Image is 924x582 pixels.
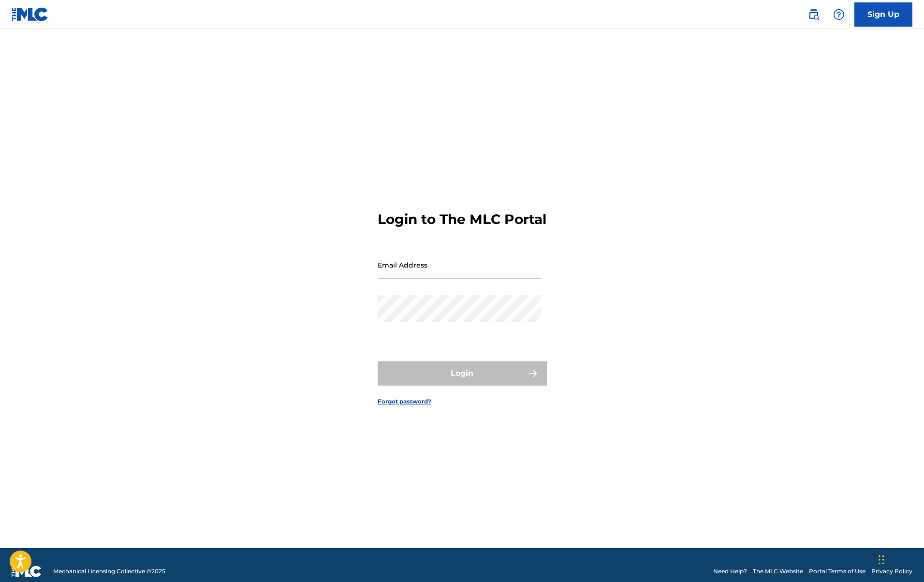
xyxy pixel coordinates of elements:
[804,5,823,24] a: Public Search
[809,567,865,576] a: Portal Terms of Use
[876,536,924,582] iframe: Chat Widget
[879,545,884,574] div: Перетащить
[876,536,924,582] div: Виджет чата
[12,7,49,21] img: MLC Logo
[378,397,431,406] a: Forgot password?
[829,5,849,24] div: Help
[12,566,42,577] img: logo
[871,567,912,576] a: Privacy Policy
[753,567,803,576] a: The MLC Website
[808,9,820,20] img: search
[378,211,546,228] h3: Login to The MLC Portal
[53,567,165,576] span: Mechanical Licensing Collective © 2025
[854,2,912,27] a: Sign Up
[833,9,845,20] img: help
[713,567,747,576] a: Need Help?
